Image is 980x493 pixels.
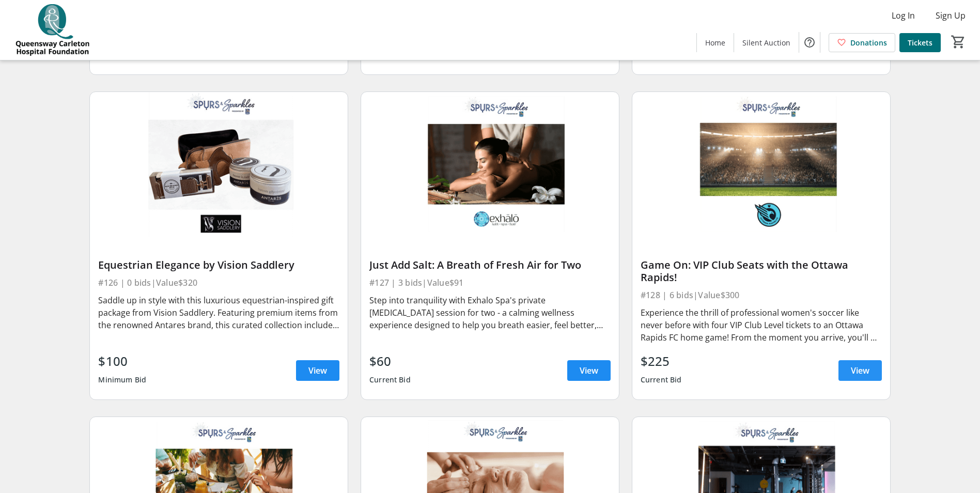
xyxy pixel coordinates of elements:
div: Equestrian Elegance by Vision Saddlery [98,259,339,271]
span: Silent Auction [742,37,790,48]
button: Cart [949,33,968,51]
button: Log In [883,7,923,24]
img: QCH Foundation's Logo [6,4,98,56]
div: Current Bid [369,371,411,389]
span: View [851,364,869,377]
span: Home [705,37,725,48]
span: View [308,364,327,377]
div: Saddle up in style with this luxurious equestrian-inspired gift package from Vision Saddlery. Fea... [98,294,339,331]
a: View [567,360,611,381]
span: Log In [892,9,915,22]
span: Donations [850,37,887,48]
div: #128 | 6 bids | Value $300 [641,288,882,302]
a: Donations [829,33,895,52]
img: Equestrian Elegance by Vision Saddlery [90,92,348,237]
span: Sign Up [936,9,966,22]
a: Home [697,33,734,52]
img: Game On: VIP Club Seats with the Ottawa Rapids! [632,92,890,237]
button: Help [799,32,820,53]
button: Sign Up [927,7,974,24]
div: Game On: VIP Club Seats with the Ottawa Rapids! [641,259,882,284]
div: Just Add Salt: A Breath of Fresh Air for Two [369,259,611,271]
div: $225 [641,352,682,371]
div: Minimum Bid [98,371,146,389]
a: View [838,360,882,381]
span: Tickets [908,37,932,48]
a: View [296,360,339,381]
div: $60 [369,352,411,371]
div: $100 [98,352,146,371]
img: Just Add Salt: A Breath of Fresh Air for Two [361,92,619,237]
div: #126 | 0 bids | Value $320 [98,275,339,290]
div: Experience the thrill of professional women's soccer like never before with four VIP Club Level t... [641,306,882,344]
span: View [580,364,598,377]
div: Current Bid [641,371,682,389]
div: Step into tranquility with Exhalo Spa's private [MEDICAL_DATA] session for two - a calming wellne... [369,294,611,331]
a: Tickets [899,33,941,52]
div: #127 | 3 bids | Value $91 [369,275,611,290]
a: Silent Auction [734,33,799,52]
